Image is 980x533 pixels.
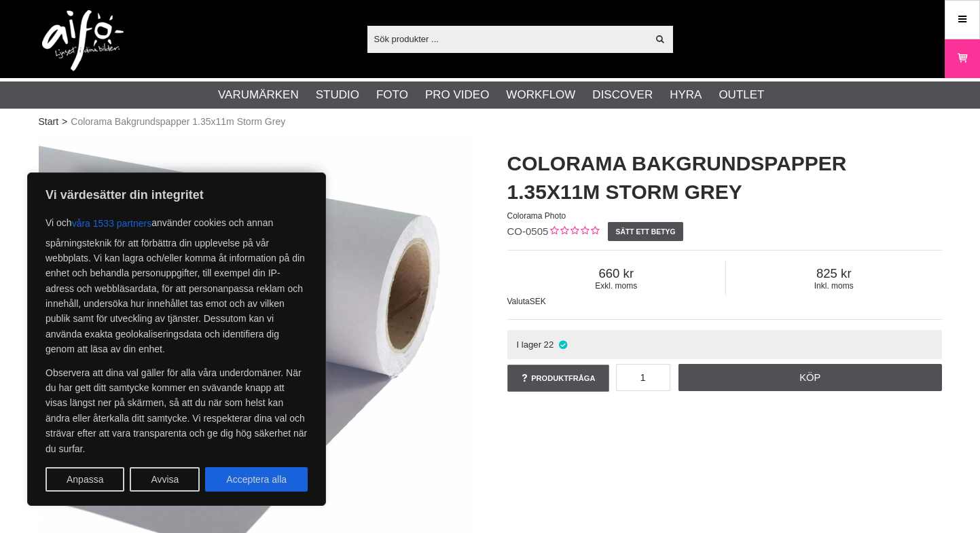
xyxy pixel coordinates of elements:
[506,86,575,104] a: Workflow
[507,149,942,206] h1: Colorama Bakgrundspapper 1.35x11m Storm Grey
[46,187,308,203] p: Vi värdesätter din integritet
[507,281,726,291] span: Exkl. moms
[39,115,59,129] a: Start
[42,10,124,71] img: logo.png
[608,222,683,241] a: Sätt ett betyg
[507,266,726,281] span: 660
[507,365,609,392] a: Produktfråga
[516,339,541,350] span: I lager
[719,86,764,104] a: Outlet
[46,467,124,492] button: Anpassa
[726,266,942,281] span: 825
[544,339,554,350] span: 22
[507,211,566,221] span: Colorama Photo
[72,211,152,236] button: våra 1533 partners
[548,225,599,239] div: Kundbetyg: 0
[670,86,702,104] a: Hyra
[62,115,67,129] span: >
[425,86,489,104] a: Pro Video
[46,365,308,456] p: Observera att dina val gäller för alla våra underdomäner. När du har gett ditt samtycke kommer en...
[71,115,285,129] span: Colorama Bakgrundspapper 1.35x11m Storm Grey
[205,467,308,492] button: Acceptera alla
[726,281,942,291] span: Inkl. moms
[530,297,546,306] span: SEK
[316,86,359,104] a: Studio
[592,86,653,104] a: Discover
[367,29,648,49] input: Sök produkter ...
[557,339,568,350] i: I lager
[46,211,308,357] p: Vi och använder cookies och annan spårningsteknik för att förbättra din upplevelse på vår webbpla...
[27,172,326,506] div: Vi värdesätter din integritet
[376,86,408,104] a: Foto
[218,86,299,104] a: Varumärken
[507,297,530,306] span: Valuta
[507,225,549,237] span: CO-0505
[130,467,200,492] button: Avvisa
[678,364,942,391] a: Köp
